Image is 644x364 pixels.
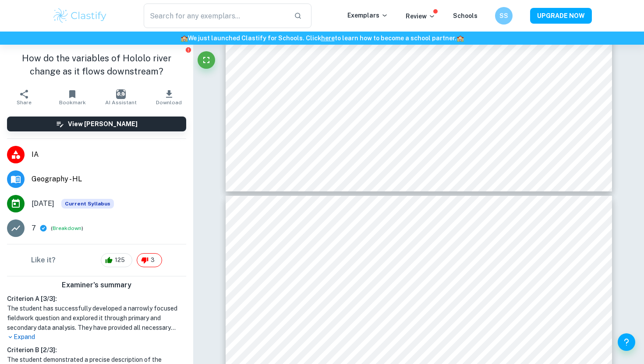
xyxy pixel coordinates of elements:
[146,256,159,265] span: 3
[32,223,36,233] p: 7
[456,35,464,42] span: 🏫
[59,99,86,106] span: Bookmark
[101,253,132,267] div: 125
[32,174,186,184] span: Geography - HL
[51,224,83,233] span: ( )
[7,332,186,342] p: Expand
[68,119,138,129] h6: View [PERSON_NAME]
[7,304,186,332] h1: The student has successfully developed a narrowly focused fieldwork question and explored it thro...
[53,224,81,232] button: Breakdown
[321,35,335,42] a: here
[7,294,186,304] h6: Criterion A [ 3 / 3 ]:
[32,149,186,160] span: IA
[7,345,186,355] h6: Criterion B [ 2 / 3 ]:
[32,198,54,209] span: [DATE]
[185,46,191,53] button: Report issue
[137,253,162,267] div: 3
[61,199,114,209] div: This exemplar is based on the current syllabus. Feel free to refer to it for inspiration/ideas wh...
[618,333,635,351] button: Help and Feedback
[105,99,137,106] span: AI Assistant
[97,85,145,110] button: AI Assistant
[17,99,32,106] span: Share
[156,99,182,106] span: Download
[453,12,478,19] a: Schools
[347,11,388,20] p: Exemplars
[406,11,435,21] p: Review
[4,280,190,290] h6: Examiner's summary
[52,7,108,25] img: Clastify logo
[116,89,126,99] img: AI Assistant
[145,85,193,110] button: Download
[110,256,130,265] span: 125
[530,8,592,24] button: UPGRADE NOW
[499,11,509,21] h6: SS
[7,117,186,131] button: View [PERSON_NAME]
[144,4,287,28] input: Search for any exemplars...
[495,7,513,25] button: SS
[31,255,56,265] h6: Like it?
[48,85,96,110] button: Bookmark
[2,33,642,43] h6: We just launched Clastify for Schools. Click to learn how to become a school partner.
[198,51,215,69] button: Fullscreen
[61,199,114,209] span: Current Syllabus
[180,35,188,42] span: 🏫
[7,52,186,78] h1: How do the variables of Hololo river change as it flows downstream?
